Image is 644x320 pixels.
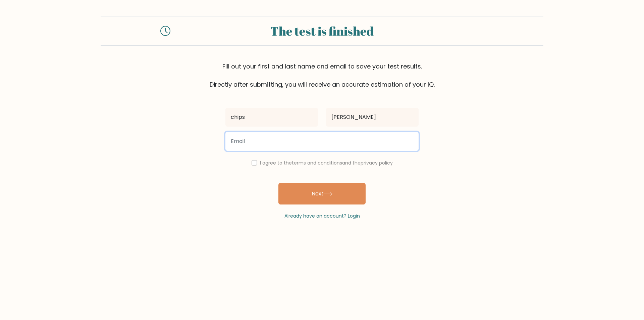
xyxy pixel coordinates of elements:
a: Already have an account? Login [284,213,360,219]
button: Next [278,183,366,204]
label: I agree to the and the [260,159,393,166]
div: The test is finished [178,22,466,40]
a: terms and conditions [292,159,342,166]
div: Fill out your first and last name and email to save your test results. Directly after submitting,... [101,62,543,89]
input: Last name [326,108,419,127]
input: First name [225,108,318,127]
a: privacy policy [361,159,393,166]
input: Email [225,132,419,151]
